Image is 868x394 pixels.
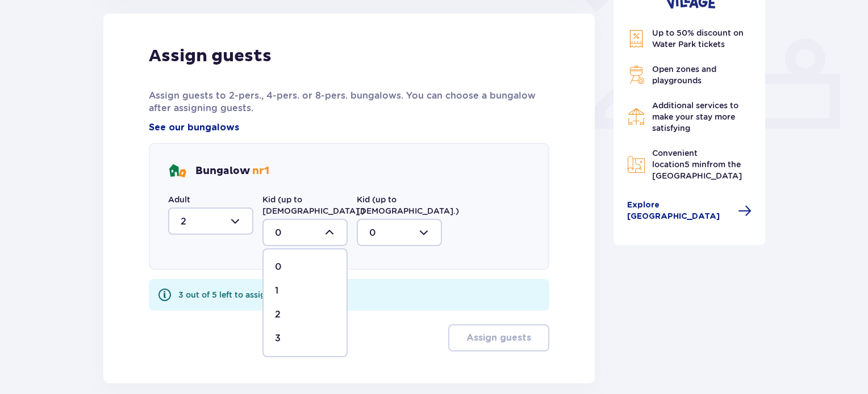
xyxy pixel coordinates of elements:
[652,101,738,133] span: Additional services to make your stay more satisfying
[275,285,278,297] p: 1
[149,45,272,67] p: Assign guests
[357,194,459,217] label: Kid (up to [DEMOGRAPHIC_DATA].)
[168,194,190,205] label: Adult
[149,90,549,115] p: Assign guests to 2-pers., 4-pers. or 8-pers. bungalows. You can choose a bungalow after assigning...
[652,65,716,85] span: Open zones and playgrounds
[627,200,752,222] a: Explore [GEOGRAPHIC_DATA]
[448,324,549,351] button: Assign guests
[275,261,282,273] p: 0
[195,164,269,178] p: Bungalow
[262,194,365,217] label: Kid (up to [DEMOGRAPHIC_DATA].)
[652,149,742,180] span: Convenient location from the [GEOGRAPHIC_DATA]
[627,29,645,48] img: Discount Icon
[685,160,707,169] span: 5 min
[252,164,269,177] span: nr 1
[627,108,645,126] img: Restaurant Icon
[275,332,281,345] p: 3
[627,66,645,84] img: Grill Icon
[275,308,281,321] p: 2
[627,155,645,173] img: Map Icon
[627,200,732,222] span: Explore [GEOGRAPHIC_DATA]
[168,162,186,180] img: bungalows Icon
[178,289,273,300] div: 3 out of 5 left to assign.
[466,332,531,344] p: Assign guests
[652,28,744,49] span: Up to 50% discount on Water Park tickets
[149,121,239,134] a: See our bungalows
